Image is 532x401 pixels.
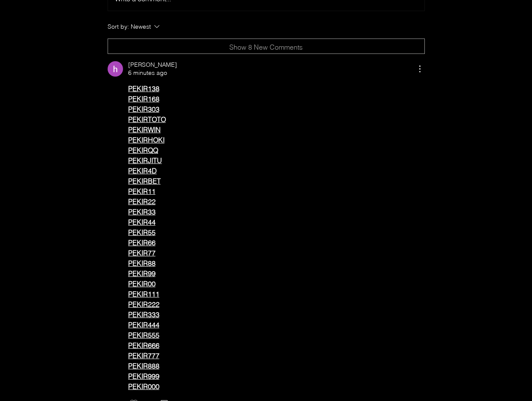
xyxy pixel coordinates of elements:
a: PEKIR11 [128,187,156,196]
a: PEKIR111 [128,290,159,298]
button: Show 8 New Comments [108,39,425,54]
a: PEKIR999 [128,372,159,380]
span: Sort by: [108,21,131,32]
a: PEKIR168 [128,95,159,103]
a: PEKIRJITU [128,156,162,165]
a: PEKIRBET [128,177,161,185]
a: PEKIR99 [128,269,156,278]
a: PEKIR77 [128,249,156,257]
a: PEKIR666 [128,341,159,350]
a: PEKIR00 [128,279,156,288]
div: Newest [131,21,151,32]
a: PEKIRWIN [128,125,161,134]
button: More Actions [415,64,425,74]
a: PEKIR4D [128,166,157,175]
a: PEKIR000 [128,382,159,391]
a: PEKIR33 [128,208,156,216]
a: PEKIR138 [128,84,159,93]
a: PEKIR555 [128,331,159,339]
span: Show 8 New Comments [229,43,303,51]
a: PEKIR88 [128,259,156,267]
span: [PERSON_NAME] [128,61,177,69]
span: 6 minutes ago [128,69,167,77]
a: PEKIR66 [128,238,156,247]
a: PEKIR303 [128,105,159,113]
a: PEKIR222 [128,300,159,309]
a: PEKIR55 [128,228,156,237]
a: PEKIR22 [128,197,156,206]
a: PEKIRHOKI [128,136,165,144]
a: PEKIR777 [128,351,159,360]
a: PEKIR44 [128,218,156,226]
img: hilman jalikon [108,61,123,77]
a: PEKIRQQ [128,146,158,154]
button: Sort by:Newest [108,21,228,32]
a: PEKIR333 [128,310,159,319]
a: PEKIR444 [128,321,159,329]
a: PEKIRTOTO [128,115,166,124]
a: PEKIR888 [128,362,159,370]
